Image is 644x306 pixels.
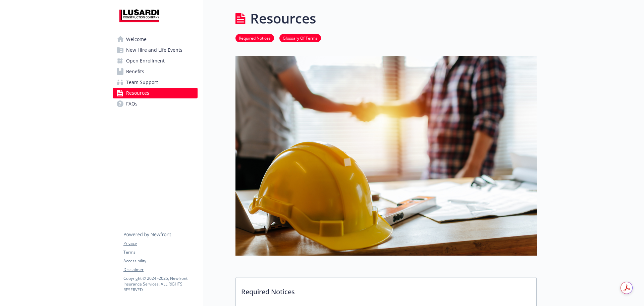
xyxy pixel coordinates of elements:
p: Copyright © 2024 - 2025 , Newfront Insurance Services, ALL RIGHTS RESERVED [123,275,197,293]
a: Disclaimer [123,267,197,273]
a: Welcome [113,34,198,45]
a: Open Enrollment [113,55,198,66]
a: Privacy [123,241,197,247]
span: FAQs [126,98,138,109]
a: Required Notices [235,35,274,41]
span: Open Enrollment [126,55,165,66]
span: Benefits [126,66,144,77]
a: Resources [113,88,198,98]
a: Glossary Of Terms [279,35,321,41]
a: Team Support [113,77,198,88]
img: resources page banner [235,56,537,256]
a: Benefits [113,66,198,77]
span: Team Support [126,77,158,88]
a: Terms [123,249,197,255]
a: FAQs [113,98,198,109]
h1: Resources [250,8,316,29]
span: Resources [126,88,149,98]
a: New Hire and Life Events [113,45,198,55]
p: Required Notices [236,277,536,302]
a: Accessibility [123,258,197,264]
span: Welcome [126,34,147,45]
span: New Hire and Life Events [126,45,182,55]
